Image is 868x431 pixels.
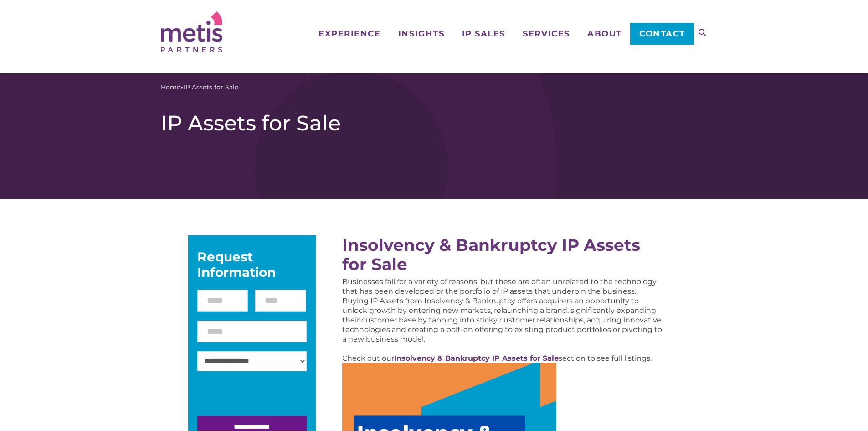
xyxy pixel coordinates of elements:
[161,83,180,92] a: Home
[342,235,640,274] a: Insolvency & Bankruptcy IP Assets for Sale
[394,354,559,363] a: Insolvency & Bankruptcy IP Assets for Sale
[630,23,693,45] a: Contact
[161,110,708,136] h1: IP Assets for Sale
[342,277,663,344] p: Businesses fail for a variety of reasons, but these are often unrelated to the technology that ha...
[184,83,238,92] span: IP Assets for Sale
[161,83,238,92] span: »
[197,380,336,416] iframe: reCAPTCHA
[318,30,380,38] span: Experience
[523,30,570,38] span: Services
[398,30,444,38] span: Insights
[587,30,622,38] span: About
[639,30,685,38] span: Contact
[462,30,505,38] span: IP Sales
[161,11,222,52] img: Metis Partners
[342,353,663,363] p: Check out our section to see full listings.
[197,249,307,280] div: Request Information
